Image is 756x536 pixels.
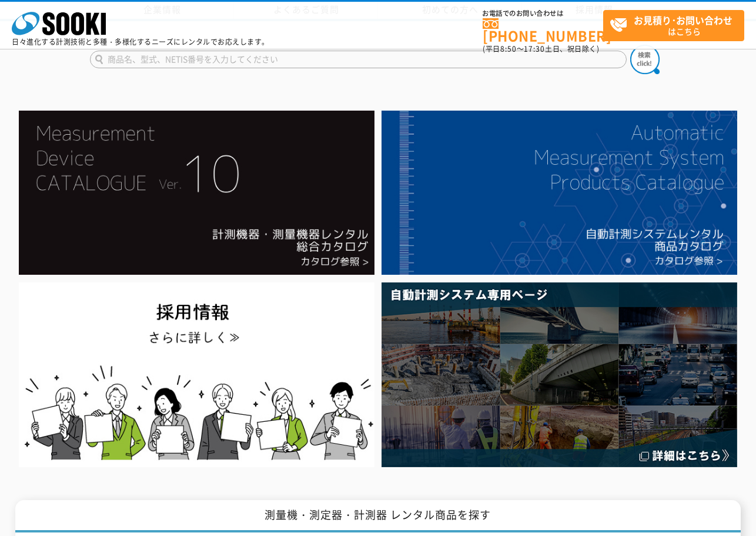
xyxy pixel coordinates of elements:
span: 17:30 [524,44,545,54]
span: お電話でのお問い合わせは [483,10,603,17]
img: Catalog Ver10 [19,111,374,275]
a: お見積り･お問い合わせはこちら [603,10,744,41]
strong: お見積り･お問い合わせ [634,13,732,27]
h1: 測量機・測定器・計測器 レンタル商品を探す [15,500,741,532]
img: SOOKI recruit [19,282,374,468]
p: 日々進化する計測技術と多種・多様化するニーズにレンタルでお応えします。 [12,38,269,45]
span: はこちら [610,11,744,40]
img: btn_search.png [630,45,660,74]
a: [PHONE_NUMBER] [483,18,603,42]
img: 自動計測システムカタログ [382,111,737,275]
span: 8:50 [500,44,517,54]
img: 自動計測システム専用ページ [382,282,737,468]
span: (平日 ～ 土日、祝日除く) [483,44,599,54]
input: 商品名、型式、NETIS番号を入力してください [90,51,627,68]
